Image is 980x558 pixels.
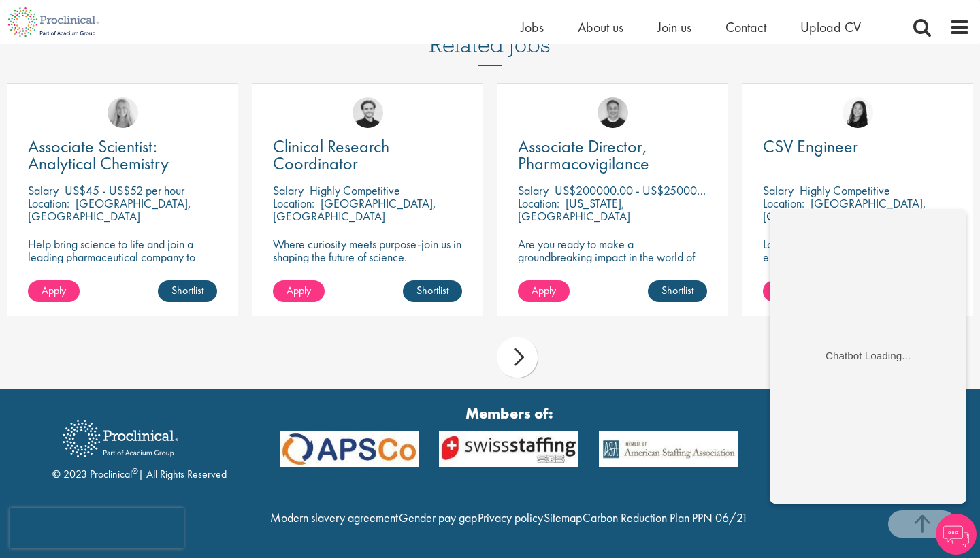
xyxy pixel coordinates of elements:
[648,280,707,302] a: Shortlist
[429,431,589,467] img: APSCo
[108,97,138,128] img: Shannon Briggs
[270,510,398,525] a: Modern slavery agreement
[273,138,462,172] a: Clinical Research Coordinator
[532,283,556,297] span: Apply
[273,195,436,224] p: [GEOGRAPHIC_DATA], [GEOGRAPHIC_DATA]
[273,195,314,211] span: Location:
[518,280,570,302] a: Apply
[657,18,691,36] a: Join us
[555,182,772,198] p: US$200000.00 - US$250000.00 per annum
[518,237,707,302] p: Are you ready to make a groundbreaking impact in the world of biotechnology? Join a growing compa...
[763,195,804,211] span: Location:
[399,510,477,525] a: Gender pay gap
[763,195,926,224] p: [GEOGRAPHIC_DATA], [GEOGRAPHIC_DATA]
[518,135,649,175] span: Associate Director, Pharmacovigilance
[280,403,739,424] strong: Members of:
[273,182,304,198] span: Salary
[42,283,66,297] span: Apply
[273,135,389,175] span: Clinical Research Coordinator
[52,410,227,482] div: © 2023 Proclinical | All Rights Reserved
[28,182,59,198] span: Salary
[158,280,217,302] a: Shortlist
[478,510,543,525] a: Privacy policy
[589,431,749,467] img: APSCo
[28,237,217,302] p: Help bring science to life and join a leading pharmaceutical company to play a key role in delive...
[518,138,707,172] a: Associate Director, Pharmacovigilance
[65,167,165,181] div: Chatbot Loading...
[518,195,630,224] p: [US_STATE], [GEOGRAPHIC_DATA]
[800,182,890,198] p: Highly Competitive
[521,18,544,36] a: Jobs
[28,195,191,224] p: [GEOGRAPHIC_DATA], [GEOGRAPHIC_DATA]
[28,138,217,172] a: Associate Scientist: Analytical Chemistry
[763,135,858,158] span: CSV Engineer
[28,280,80,302] a: Apply
[287,283,311,297] span: Apply
[763,280,815,302] a: Apply
[28,195,69,211] span: Location:
[763,182,794,198] span: Salary
[52,410,189,467] img: Proclinical Recruitment
[583,510,748,525] a: Carbon Reduction Plan PPN 06/21
[65,182,184,198] p: US$45 - US$52 per hour
[518,195,559,211] span: Location:
[578,18,623,36] a: About us
[763,237,952,276] p: Looking for a new role where engineering meets impact? This CSV Engineer role is calling your name!
[936,514,977,555] img: Chatbot
[843,97,873,128] img: Numhom Sudsok
[310,182,400,198] p: Highly Competitive
[725,18,766,36] a: Contact
[763,138,952,155] a: CSV Engineer
[132,465,138,476] sup: ®
[273,237,462,263] p: Where curiosity meets purpose-join us in shaping the future of science.
[28,135,169,175] span: Associate Scientist: Analytical Chemistry
[353,97,383,128] img: Nico Kohlwes
[518,182,549,198] span: Salary
[497,337,538,378] div: next
[544,510,582,525] a: Sitemap
[269,431,429,467] img: APSCo
[273,280,325,302] a: Apply
[800,18,861,36] a: Upload CV
[10,508,184,548] iframe: reCAPTCHA
[403,280,462,302] a: Shortlist
[598,97,628,128] img: Bo Forsen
